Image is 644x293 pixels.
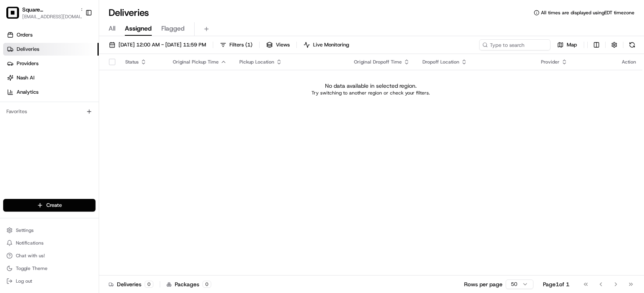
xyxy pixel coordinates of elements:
div: Favorites [3,105,96,118]
span: Pickup Location [239,59,274,65]
a: 💻API Documentation [64,112,130,126]
span: Pylon [79,135,96,141]
button: Square CASquare [GEOGRAPHIC_DATA][EMAIL_ADDRESS][DOMAIN_NAME] [3,3,82,22]
input: Clear [21,51,131,60]
span: Provider [541,59,560,65]
button: Settings [3,225,96,236]
button: Notifications [3,237,96,249]
span: Live Monitoring [313,41,349,48]
div: We're available if you need us! [27,84,100,90]
span: [DATE] 12:00 AM - [DATE] 11:59 PM [118,41,206,48]
div: Deliveries [109,280,153,288]
span: Nash AI [17,74,34,81]
span: Original Dropoff Time [354,59,402,65]
span: Status [125,59,139,65]
button: Toggle Theme [3,263,96,274]
button: [DATE] 12:00 AM - [DATE] 11:59 PM [105,39,210,50]
span: API Documentation [75,115,127,123]
span: Log out [16,278,32,284]
div: Page 1 of 1 [543,280,569,288]
span: Create [46,202,62,209]
div: Action [622,59,636,65]
span: Settings [16,227,34,233]
span: Analytics [17,89,38,96]
div: Start new chat [27,76,130,84]
button: Chat with us! [3,250,96,261]
span: Filters [229,41,252,48]
span: Chat with us! [16,253,45,259]
span: Assigned [125,24,152,33]
span: All times are displayed using EDT timezone [541,10,634,16]
div: 0 [145,281,153,288]
span: Flagged [161,24,185,33]
button: Log out [3,276,96,287]
a: 📗Knowledge Base [5,112,64,126]
button: Start new chat [135,78,144,88]
button: Square [GEOGRAPHIC_DATA] [22,6,77,13]
span: Dropoff Location [422,59,459,65]
span: Orders [17,31,32,39]
span: Providers [17,60,38,67]
button: Views [263,39,293,50]
a: Nash AI [3,71,99,84]
span: Knowledge Base [16,115,61,123]
span: ( 1 ) [245,41,252,48]
span: Deliveries [17,46,39,53]
button: Live Monitoring [300,39,353,50]
div: 💻 [67,116,73,122]
button: Map [554,39,581,50]
button: Refresh [627,39,638,50]
span: Original Pickup Time [173,59,219,65]
span: Notifications [16,240,44,246]
a: Providers [3,57,99,70]
span: All [109,24,115,33]
a: Powered byPylon [56,134,96,141]
p: Try switching to another region or check your filters. [311,90,430,96]
input: Type to search [479,39,550,50]
a: Orders [3,29,99,41]
div: Packages [166,280,211,288]
div: 0 [203,281,211,288]
a: Deliveries [3,43,99,56]
span: Toggle Theme [16,265,48,272]
img: 1736555255976-a54dd68f-1ca7-489b-9aae-adbdc363a1c4 [8,76,22,90]
img: Square CA [6,7,19,18]
p: Welcome 👋 [8,32,144,44]
button: Filters(1) [216,39,256,50]
span: Views [276,41,290,48]
h1: Deliveries [109,6,149,19]
button: [EMAIL_ADDRESS][DOMAIN_NAME] [22,13,86,20]
div: 📗 [8,116,14,122]
span: Map [567,41,577,48]
p: No data available in selected region. [325,82,417,90]
img: Nash [8,8,24,24]
a: Analytics [3,86,99,98]
p: Rows per page [464,280,503,288]
button: Create [3,199,96,212]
